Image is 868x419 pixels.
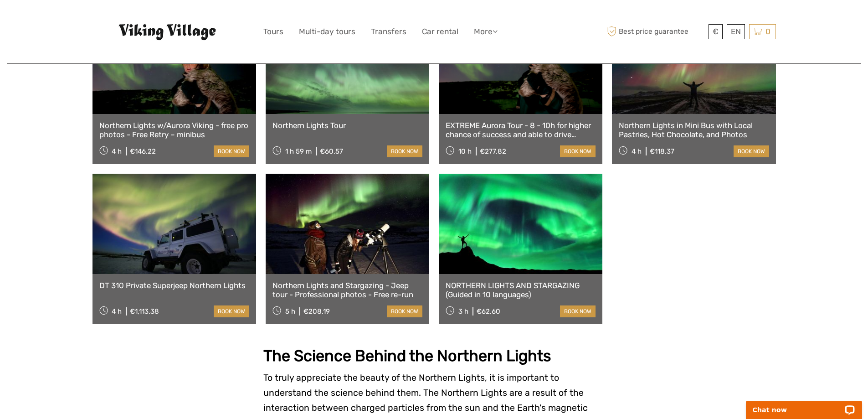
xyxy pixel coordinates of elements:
[458,307,468,316] span: 3 h
[458,147,472,155] span: 10 h
[740,390,868,419] iframe: LiveChat chat widget
[299,25,355,38] a: Multi-day tours
[619,121,769,140] a: Northern Lights in Mini Bus with Local Pastries, Hot Chocolate, and Photos
[99,281,249,290] a: DT 310 Private Superjeep Northern Lights
[734,145,769,157] a: book now
[477,307,500,316] div: €62.60
[650,147,674,155] div: €118.37
[303,307,330,316] div: €208.19
[130,147,156,155] div: €146.22
[214,145,249,157] a: book now
[130,307,159,316] div: €1,113.38
[112,307,122,316] span: 4 h
[272,281,422,300] a: Northern Lights and Stargazing - Jeep tour - Professional photos - Free re-run
[214,305,249,317] a: book now
[320,147,343,155] div: €60.57
[272,121,422,130] a: Northern Lights Tour
[632,147,642,155] span: 4 h
[727,24,745,39] div: EN
[474,25,498,38] a: More
[480,147,506,155] div: €277.82
[387,145,422,157] a: book now
[371,25,406,38] a: Transfers
[713,27,719,36] span: €
[263,25,283,38] a: Tours
[263,347,551,365] strong: The Science Behind the Northern Lights
[285,147,312,155] span: 1 h 59 m
[446,121,596,140] a: EXTREME Aurora Tour - 8 - 10h for higher chance of success and able to drive farther - Dinner and...
[446,281,596,300] a: NORTHERN LIGHTS AND STARGAZING (Guided in 10 languages)
[764,27,772,36] span: 0
[560,305,596,317] a: book now
[118,23,218,41] img: Viking Village - Hótel Víking
[285,307,295,316] span: 5 h
[560,145,596,157] a: book now
[387,305,422,317] a: book now
[112,147,122,155] span: 4 h
[99,121,249,140] a: Northern Lights w/Aurora Viking - free pro photos - Free Retry – minibus
[422,25,458,38] a: Car rental
[605,24,706,39] span: Best price guarantee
